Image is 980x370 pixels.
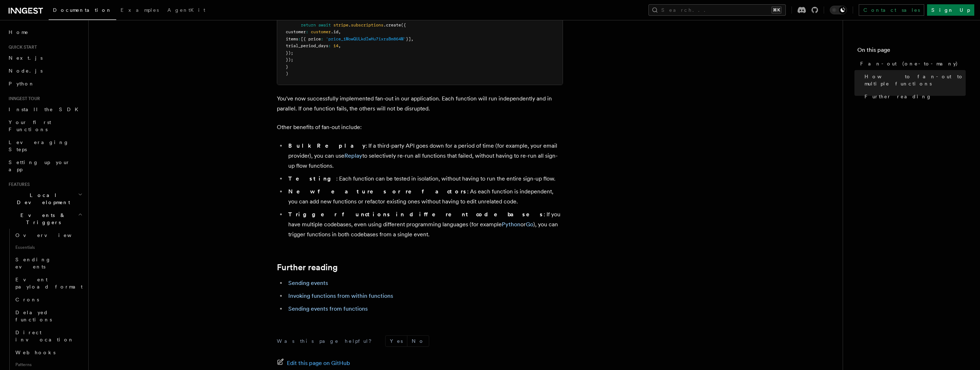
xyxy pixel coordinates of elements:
[286,187,563,207] li: : As each function is independent, you can add new functions or refactor existing ones without ha...
[286,64,288,69] span: }
[311,29,331,34] span: customer
[286,174,563,184] li: : Each function can be tested in isolation, without having to run the entire sign-up flow.
[862,90,966,103] a: Further reading
[13,346,84,359] a: Webhooks
[6,182,30,187] span: Features
[286,71,288,76] span: )
[15,232,89,238] span: Overview
[857,46,966,57] h4: On this page
[6,64,84,77] a: Node.js
[277,94,563,114] p: You've now successfully implemented fan-out in our application. Each function will run independen...
[9,139,69,152] span: Leveraging Steps
[864,73,966,87] span: How to fan-out to multiple functions
[6,209,84,229] button: Events & Triggers
[771,6,781,14] kbd: ⌘K
[407,336,429,346] button: No
[13,326,84,346] a: Direct invocation
[9,29,29,36] span: Home
[286,29,306,34] span: customer
[53,7,112,13] span: Documentation
[15,330,74,342] span: Direct invocation
[306,29,308,34] span: :
[351,23,383,28] span: subscriptions
[277,122,563,132] p: Other benefits of fan-out include:
[6,212,78,226] span: Events & Triggers
[6,44,37,50] span: Quick start
[277,337,377,345] p: Was this page helpful?
[401,23,406,28] span: ({
[6,156,84,176] a: Setting up your app
[286,43,328,48] span: trial_period_days
[383,23,401,28] span: .create
[116,2,163,19] a: Examples
[344,152,362,159] a: Replay
[13,306,84,326] a: Delayed functions
[288,292,393,299] a: Invoking functions from within functions
[6,77,84,90] a: Python
[298,36,301,41] span: :
[411,36,413,41] span: ,
[13,229,84,242] a: Overview
[167,7,205,13] span: AgentKit
[338,43,341,48] span: ,
[301,23,316,28] span: return
[648,4,786,16] button: Search...⌘K
[15,297,39,302] span: Crons
[6,51,84,64] a: Next.js
[13,273,84,293] a: Event payload format
[288,305,368,312] a: Sending events from functions
[6,116,84,136] a: Your first Functions
[859,4,924,16] a: Contact sales
[333,43,338,48] span: 14
[9,68,43,74] span: Node.js
[9,159,70,172] span: Setting up your app
[406,36,411,41] span: }]
[286,50,293,55] span: });
[6,103,84,116] a: Install the SDK
[857,57,966,70] a: Fan-out (one-to-many)
[333,23,348,28] span: stripe
[6,136,84,156] a: Leveraging Steps
[864,93,932,100] span: Further reading
[15,350,55,355] span: Webhooks
[15,277,83,290] span: Event payload format
[13,293,84,306] a: Crons
[9,55,43,61] span: Next.js
[321,36,323,41] span: :
[286,209,563,240] li: : If you have multiple codebases, even using different programming languages (for example or ), y...
[277,358,350,368] a: Edit this page on GitHub
[6,189,84,209] button: Local Development
[49,2,116,20] a: Documentation
[318,23,331,28] span: await
[277,262,338,272] a: Further reading
[288,142,366,149] strong: Bulk Replay
[288,175,336,182] strong: Testing
[6,96,40,102] span: Inngest tour
[348,23,351,28] span: .
[526,221,533,228] a: Go
[502,221,520,228] a: Python
[338,29,341,34] span: ,
[288,211,544,218] strong: Trigger functions in different codebases
[13,253,84,273] a: Sending events
[15,310,52,322] span: Delayed functions
[286,36,298,41] span: items
[288,188,467,195] strong: New features or refactors
[163,2,210,19] a: AgentKit
[287,358,350,368] span: Edit this page on GitHub
[6,26,84,39] a: Home
[6,192,78,206] span: Local Development
[326,36,406,41] span: 'price_1MowQULkdIwHu7ixraBm864M'
[927,4,974,16] a: Sign Up
[331,29,338,34] span: .id
[328,43,331,48] span: :
[9,107,83,112] span: Install the SDK
[301,36,321,41] span: [{ price
[9,81,35,87] span: Python
[121,7,159,13] span: Examples
[13,242,84,253] span: Essentials
[830,6,847,14] button: Toggle dark mode
[288,280,328,286] a: Sending events
[860,60,958,67] span: Fan-out (one-to-many)
[286,141,563,171] li: : If a third-party API goes down for a period of time (for example, your email provider), you can...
